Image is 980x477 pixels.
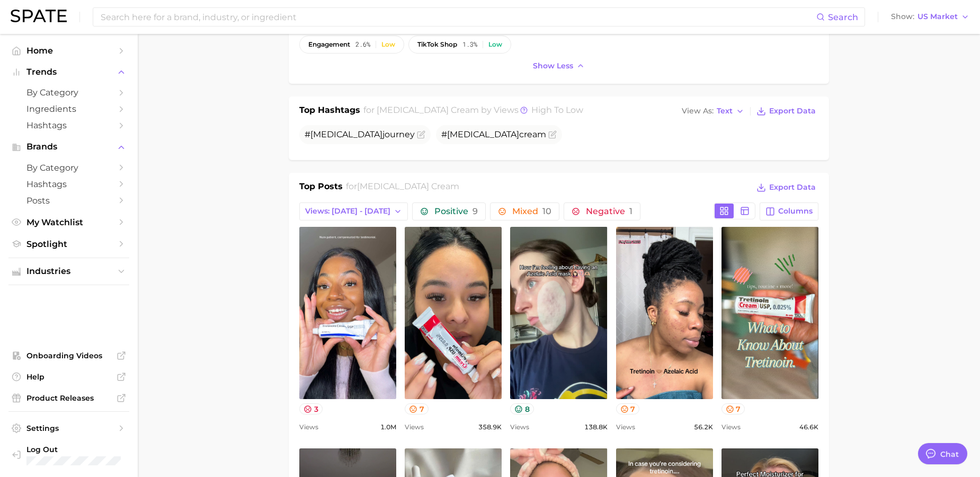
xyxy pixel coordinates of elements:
[26,120,111,130] span: Hashtags
[8,263,129,279] button: Industries
[299,421,318,434] span: Views
[584,421,608,434] span: 138.8k
[542,206,551,216] span: 10
[26,351,111,360] span: Onboarding Videos
[26,179,111,189] span: Hashtags
[299,36,404,54] button: engagement2.6%Low
[100,8,816,26] input: Search here for a brand, industry, or ingredient
[26,217,111,227] span: My Watchlist
[26,267,111,276] span: Industries
[510,403,534,414] button: 8
[8,139,129,155] button: Brands
[26,87,111,98] span: by Category
[377,105,479,115] span: [MEDICAL_DATA] cream
[26,104,111,114] span: Ingredients
[533,61,573,70] span: Show less
[679,104,747,118] button: View AsText
[299,403,323,414] button: 3
[305,207,390,216] span: Views: [DATE] - [DATE]
[447,129,519,139] span: [MEDICAL_DATA]
[380,421,396,434] span: 1.0m
[8,390,129,406] a: Product Releases
[299,202,408,220] button: Views: [DATE] - [DATE]
[586,207,632,216] span: Negative
[512,207,551,216] span: Mixed
[26,239,111,249] span: Spotlight
[548,130,557,139] button: Flag as miscategorized or irrelevant
[26,67,111,77] span: Trends
[519,129,546,139] span: cream
[310,129,382,139] span: [MEDICAL_DATA]
[26,46,111,56] span: Home
[346,180,459,196] h2: for
[8,84,129,101] a: by Category
[8,192,129,209] a: Posts
[616,421,635,434] span: Views
[8,117,129,134] a: Hashtags
[357,181,459,191] span: [MEDICAL_DATA] cream
[769,107,816,116] span: Export Data
[434,207,478,216] span: Positive
[417,130,425,139] button: Flag as miscategorized or irrelevant
[26,445,121,454] span: Log Out
[363,104,583,119] h2: for by Views
[405,421,424,434] span: Views
[26,393,111,403] span: Product Releases
[381,41,395,48] div: Low
[754,180,818,195] button: Export Data
[8,176,129,192] a: Hashtags
[26,142,111,152] span: Brands
[299,180,343,196] h1: Top Posts
[769,183,816,192] span: Export Data
[721,403,745,414] button: 7
[299,104,360,119] h1: Top Hashtags
[8,441,129,469] a: Log out. Currently logged in with e-mail danielle@spate.nyc.
[778,207,813,216] span: Columns
[754,104,818,119] button: Export Data
[531,105,583,115] span: high to low
[8,348,129,364] a: Onboarding Videos
[405,403,429,414] button: 7
[8,369,129,385] a: Help
[510,421,529,434] span: Views
[717,108,733,114] span: Text
[478,421,502,434] span: 358.9k
[473,206,478,216] span: 9
[8,101,129,117] a: Ingredients
[721,421,741,434] span: Views
[308,41,350,48] span: engagement
[26,163,111,173] span: by Category
[530,59,587,73] button: Show less
[828,12,858,22] span: Search
[417,41,457,48] span: TikTok shop
[26,423,111,433] span: Settings
[355,41,370,48] span: 2.6%
[8,214,129,231] a: My Watchlist
[8,236,129,252] a: Spotlight
[799,421,818,434] span: 46.6k
[694,421,713,434] span: 56.2k
[760,202,818,220] button: Columns
[26,196,111,206] span: Posts
[682,108,714,114] span: View As
[26,372,111,382] span: Help
[8,42,129,59] a: Home
[441,129,546,139] span: #
[616,403,640,414] button: 7
[8,64,129,80] button: Trends
[891,14,914,20] span: Show
[488,41,502,48] div: Low
[917,14,958,20] span: US Market
[629,206,632,216] span: 1
[888,10,972,24] button: ShowUS Market
[462,41,477,48] span: 1.3%
[305,129,415,139] span: # journey
[11,10,67,22] img: SPATE
[8,420,129,436] a: Settings
[8,160,129,176] a: by Category
[408,36,511,54] button: TikTok shop1.3%Low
